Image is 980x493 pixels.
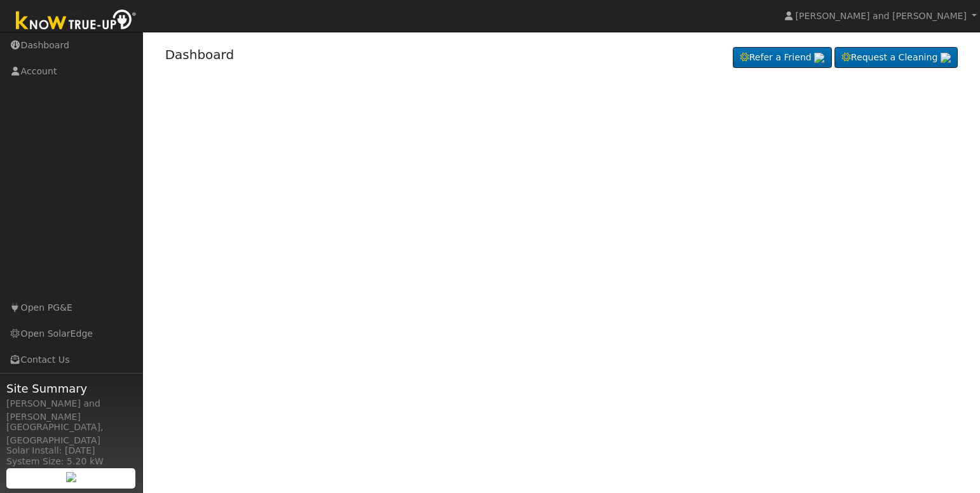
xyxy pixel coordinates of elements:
div: Solar Install: [DATE] [6,444,136,457]
img: retrieve [66,472,76,482]
img: retrieve [941,53,951,63]
div: System Size: 5.20 kW [6,455,136,468]
a: Request a Cleaning [834,47,958,69]
span: [PERSON_NAME] and [PERSON_NAME] [796,11,967,21]
img: retrieve [814,53,824,63]
a: Dashboard [165,47,235,62]
a: Refer a Friend [733,47,832,69]
span: Site Summary [6,380,136,397]
div: [PERSON_NAME] and [PERSON_NAME] [6,397,136,424]
div: [GEOGRAPHIC_DATA], [GEOGRAPHIC_DATA] [6,421,136,447]
img: Know True-Up [10,7,143,36]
